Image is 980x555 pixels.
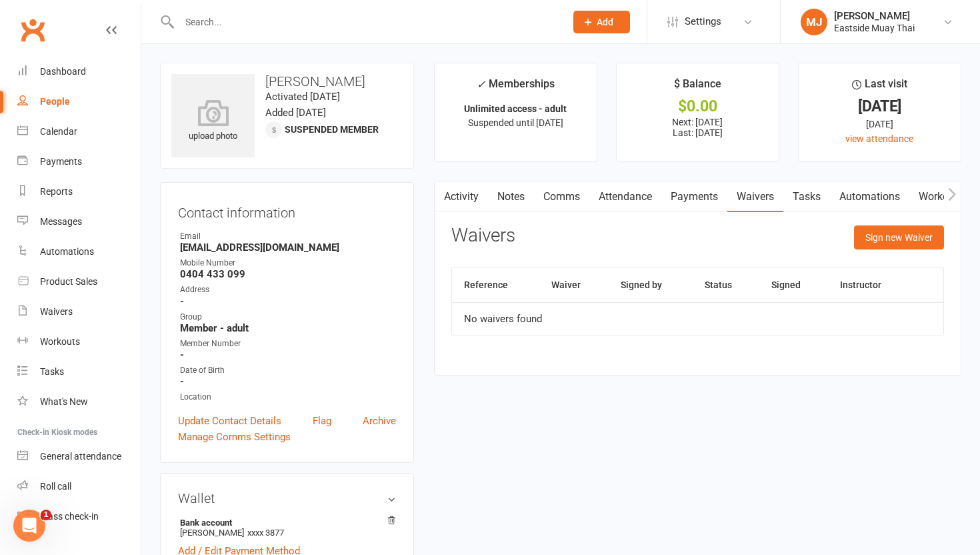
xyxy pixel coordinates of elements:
[16,13,49,47] a: Clubworx
[41,510,51,520] span: 1
[17,267,141,297] a: Product Sales
[17,177,141,207] a: Reports
[40,126,77,137] div: Calendar
[13,510,45,542] iframe: Intercom live chat
[17,387,141,417] a: What's New
[801,9,827,35] div: MJ
[40,306,73,317] div: Waivers
[171,99,255,143] div: upload photo
[40,186,73,197] div: Reports
[468,117,563,128] span: Suspended until [DATE]
[17,87,141,117] a: People
[629,117,767,138] p: Next: [DATE] Last: [DATE]
[539,268,608,302] th: Waiver
[40,366,64,377] div: Tasks
[40,276,97,287] div: Product Sales
[17,237,141,267] a: Automations
[180,349,396,361] strong: -
[573,11,630,33] button: Add
[247,528,284,538] span: xxxx 3877
[828,268,913,302] th: Instructor
[17,207,141,237] a: Messages
[178,413,281,429] a: Update Contact Details
[180,518,389,528] strong: Bank account
[40,511,99,522] div: Class check-in
[40,451,121,462] div: General attendance
[180,296,396,308] strong: -
[609,268,693,302] th: Signed by
[452,268,540,302] th: Reference
[830,181,909,212] a: Automations
[285,124,379,135] span: Suspended member
[909,181,973,212] a: Workouts
[180,257,396,269] div: Mobile Number
[171,74,403,89] h3: [PERSON_NAME]
[17,297,141,327] a: Waivers
[17,502,141,532] a: Class kiosk mode
[178,429,291,445] a: Manage Comms Settings
[17,472,141,502] a: Roll call
[178,200,396,220] h3: Contact information
[180,364,396,377] div: Date of Birth
[852,75,907,99] div: Last visit
[534,181,589,212] a: Comms
[40,66,86,77] div: Dashboard
[477,75,555,100] div: Memberships
[685,7,721,37] span: Settings
[845,133,913,144] a: view attendance
[693,268,759,302] th: Status
[17,57,141,87] a: Dashboard
[40,216,82,227] div: Messages
[40,396,88,407] div: What's New
[363,413,396,429] a: Archive
[451,225,515,246] h3: Waivers
[180,311,396,324] div: Group
[178,491,396,506] h3: Wallet
[629,99,767,113] div: $0.00
[477,78,485,91] i: ✓
[811,99,949,113] div: [DATE]
[313,413,331,429] a: Flag
[452,302,943,336] td: No waivers found
[40,96,70,107] div: People
[435,181,488,212] a: Activity
[178,516,396,540] li: [PERSON_NAME]
[180,376,396,388] strong: -
[40,481,71,492] div: Roll call
[834,22,915,34] div: Eastside Muay Thai
[661,181,727,212] a: Payments
[40,156,82,167] div: Payments
[175,13,556,31] input: Search...
[17,357,141,387] a: Tasks
[265,91,340,103] time: Activated [DATE]
[811,117,949,131] div: [DATE]
[17,442,141,472] a: General attendance kiosk mode
[759,268,828,302] th: Signed
[180,322,396,334] strong: Member - adult
[265,107,326,119] time: Added [DATE]
[17,117,141,147] a: Calendar
[597,17,613,27] span: Add
[783,181,830,212] a: Tasks
[834,10,915,22] div: [PERSON_NAME]
[854,225,944,249] button: Sign new Waiver
[464,103,567,114] strong: Unlimited access - adult
[180,391,396,404] div: Location
[488,181,534,212] a: Notes
[17,147,141,177] a: Payments
[589,181,661,212] a: Attendance
[180,284,396,296] div: Address
[180,268,396,280] strong: 0404 433 099
[40,336,80,347] div: Workouts
[674,75,721,99] div: $ Balance
[180,230,396,243] div: Email
[17,327,141,357] a: Workouts
[180,338,396,350] div: Member Number
[727,181,783,212] a: Waivers
[40,246,94,257] div: Automations
[180,241,396,253] strong: [EMAIL_ADDRESS][DOMAIN_NAME]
